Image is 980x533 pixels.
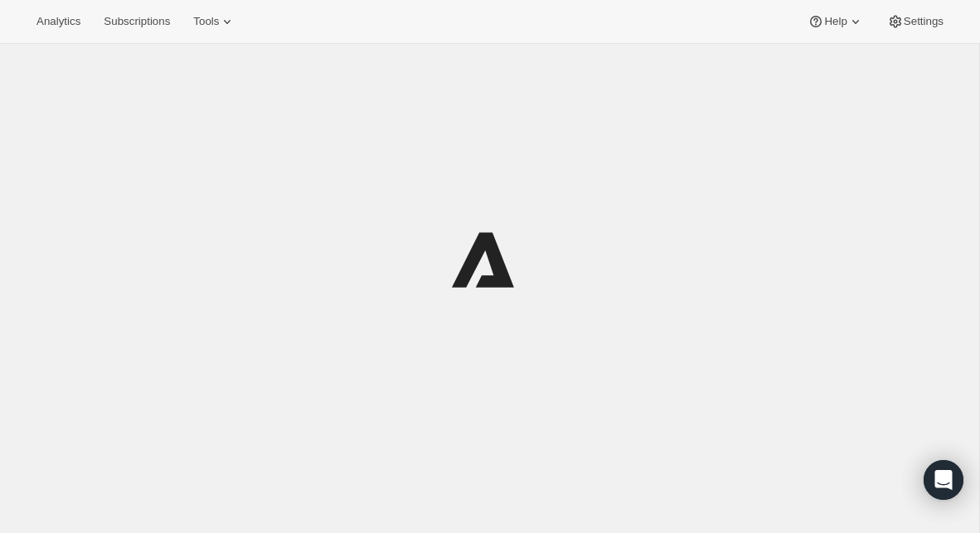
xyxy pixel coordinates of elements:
[877,10,953,33] button: Settings
[36,15,80,28] span: Analytics
[104,15,170,28] span: Subscriptions
[924,460,963,500] div: Open Intercom Messenger
[27,10,90,33] button: Analytics
[193,15,219,28] span: Tools
[904,15,944,28] span: Settings
[824,15,847,28] span: Help
[94,10,180,33] button: Subscriptions
[183,10,245,33] button: Tools
[798,10,873,33] button: Help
